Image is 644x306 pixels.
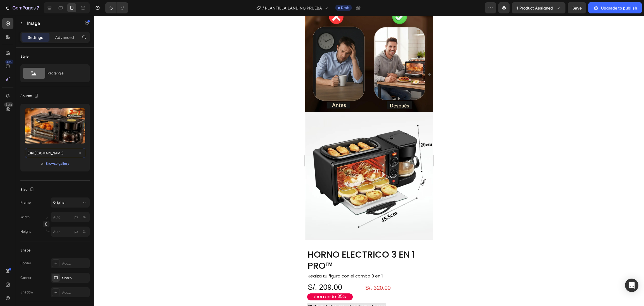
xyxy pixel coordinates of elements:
button: Browse gallery [45,161,70,166]
p: Advanced [55,34,74,40]
button: px [81,228,87,235]
div: % [82,229,86,234]
input: px% [51,212,90,222]
button: Original [51,197,90,208]
iframe: Design area [305,16,433,306]
div: Corner [20,275,32,280]
img: preview-image [25,108,85,143]
div: px [74,229,78,234]
p: 7 [37,4,39,11]
label: Height [20,229,31,234]
div: Beta [4,102,13,107]
span: or [41,160,44,167]
p: Settings [28,34,43,40]
span: / [262,5,264,11]
div: Shadow [20,290,33,295]
div: Open Intercom Messenger [625,279,638,292]
input: px% [51,227,90,237]
div: Add... [62,290,88,295]
div: Add... [62,261,88,266]
button: px [81,214,87,220]
span: Original [53,200,65,205]
span: PLANTILLA LANDING PRUEBA [265,5,322,11]
div: Undo/Redo [105,2,128,13]
div: px [74,215,78,220]
input: https://example.com/image.jpg [25,148,85,158]
div: Shape [20,248,30,253]
div: 450 [5,60,13,64]
p: Image [27,20,75,27]
label: Frame [20,200,31,205]
div: Sharp [62,276,88,281]
span: 10 K+ [3,288,13,294]
button: % [73,228,80,235]
div: Style [20,54,29,59]
button: 1 product assigned [512,2,565,13]
div: Upgrade to publish [593,5,637,11]
div: Source [20,92,40,100]
div: Rectangle [48,67,82,80]
span: Draft [341,5,349,10]
div: Browse gallery [46,161,69,166]
button: Save [568,2,586,13]
button: % [73,214,80,220]
div: % [82,215,86,220]
div: Border [20,261,31,266]
button: 7 [2,2,42,13]
span: Save [572,6,582,10]
span: 1 product assigned [517,5,553,11]
button: Upgrade to publish [588,2,642,13]
label: Width [20,215,30,220]
div: unidades vendidas el pasado mes [2,288,81,295]
div: Size [20,186,35,194]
